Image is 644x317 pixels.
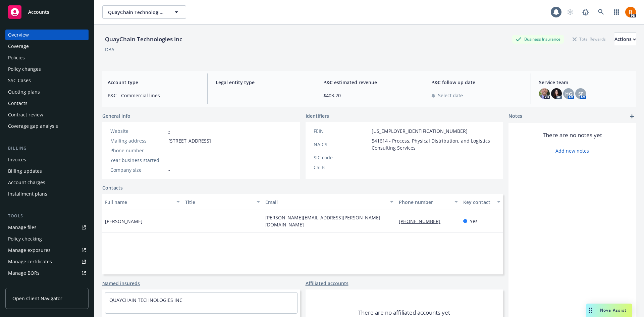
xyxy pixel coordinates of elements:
a: Search [594,5,608,19]
span: Nova Assist [600,307,627,313]
div: Company size [110,166,166,173]
a: Quoting plans [5,87,89,97]
div: Mailing address [110,137,166,144]
a: Overview [5,30,89,40]
span: Yes [470,218,478,225]
div: Overview [8,30,29,40]
span: P&C estimated revenue [323,79,415,86]
div: Billing [5,145,89,152]
div: Contacts [8,98,28,109]
div: Manage certificates [8,256,52,267]
span: [US_EMPLOYER_IDENTIFICATION_NUMBER] [372,127,468,135]
div: Drag to move [586,304,595,317]
div: Title [185,199,253,206]
span: 541614 - Process, Physical Distribution, and Logistics Consulting Services [372,137,495,151]
span: Account type [108,79,199,86]
div: Policy checking [8,233,42,244]
span: [PERSON_NAME] [105,218,143,225]
a: Contract review [5,109,89,120]
div: NAICS [314,141,369,148]
a: - [168,128,170,134]
div: Policies [8,52,25,63]
a: Summary of insurance [5,279,89,290]
a: Start snowing [563,5,577,19]
a: [PHONE_NUMBER] [399,218,446,224]
span: HG [565,90,572,97]
a: Add new notes [555,147,589,154]
span: Identifiers [306,112,329,119]
img: photo [539,88,550,99]
a: QUAYCHAIN TECHNOLOGIES INC [109,297,182,303]
a: Installment plans [5,189,89,199]
span: - [372,164,373,171]
div: Manage files [8,222,37,233]
a: Contacts [102,184,123,191]
div: Key contact [463,199,493,206]
a: Policies [5,52,89,63]
div: Tools [5,213,89,219]
a: Report a Bug [579,5,592,19]
div: QuayChain Technologies Inc [102,35,185,44]
button: Actions [614,33,636,46]
a: Manage BORs [5,268,89,278]
div: Email [265,199,386,206]
span: P&C follow up date [431,79,523,86]
div: Account charges [8,177,45,188]
div: Phone number [399,199,450,206]
a: Manage files [5,222,89,233]
a: Affiliated accounts [306,280,348,287]
span: - [185,218,187,225]
div: Website [110,127,166,135]
a: SSC Cases [5,75,89,86]
button: Email [263,194,396,210]
span: Select date [438,92,463,99]
button: Full name [102,194,182,210]
button: Phone number [396,194,460,210]
div: Coverage gap analysis [8,121,58,131]
a: Policy changes [5,64,89,74]
a: Coverage [5,41,89,52]
div: Installment plans [8,189,47,199]
button: Nova Assist [586,304,632,317]
img: photo [551,88,562,99]
span: - [168,157,170,164]
div: Manage exposures [8,245,51,256]
a: Manage certificates [5,256,89,267]
span: There are no notes yet [543,131,602,139]
span: General info [102,112,130,119]
a: Manage exposures [5,245,89,256]
div: SIC code [314,154,369,161]
div: Policy changes [8,64,41,74]
a: Billing updates [5,166,89,176]
button: Title [182,194,263,210]
div: Actions [614,33,636,46]
a: Account charges [5,177,89,188]
a: Switch app [610,5,623,19]
a: [PERSON_NAME][EMAIL_ADDRESS][PERSON_NAME][DOMAIN_NAME] [265,214,380,228]
span: - [168,147,170,154]
div: Invoices [8,154,26,165]
div: Summary of insurance [8,279,59,290]
span: $403.20 [323,92,415,99]
button: Key contact [461,194,503,210]
div: Full name [105,199,172,206]
div: Phone number [110,147,166,154]
a: Coverage gap analysis [5,121,89,131]
img: photo [625,7,636,17]
div: Manage BORs [8,268,40,278]
div: Billing updates [8,166,42,176]
span: - [372,154,373,161]
a: Policy checking [5,233,89,244]
div: Business Insurance [512,35,564,43]
span: SF [578,90,583,97]
div: Year business started [110,157,166,164]
div: SSC Cases [8,75,31,86]
div: FEIN [314,127,369,135]
a: Named insureds [102,280,140,287]
span: QuayChain Technologies Inc [108,9,166,16]
div: CSLB [314,164,369,171]
span: P&C - Commercial lines [108,92,199,99]
div: Total Rewards [569,35,609,43]
span: Open Client Navigator [12,295,62,302]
